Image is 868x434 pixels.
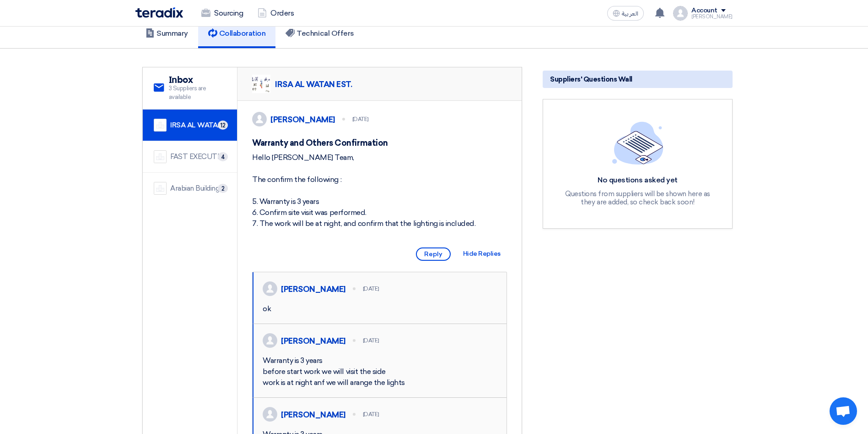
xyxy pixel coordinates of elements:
div: No questions asked yet [560,176,716,185]
div: [DATE] [352,115,369,123]
img: company-name [154,182,167,195]
span: 3 Suppliers are available [169,84,226,102]
img: company-name [154,119,167,132]
span: العربية [622,11,638,17]
div: ok [263,303,497,314]
span: 4 [218,152,228,161]
span: Reply [416,247,451,261]
h2: Inbox [169,75,226,86]
span: Hide Replies [463,250,501,258]
h5: Warranty and Others Confirmation [252,137,507,148]
h5: Technical Offers [286,29,354,38]
div: Arabian Building Support and Rehabilitation [170,183,226,194]
img: profile_test.png [252,112,267,126]
div: Warranty is 3 years before start work we will visit the side work is at night anf we will arange ... [263,355,497,388]
div: [PERSON_NAME] [691,14,733,19]
img: empty_state_list.svg [612,121,663,165]
span: 2 [218,184,228,193]
div: Questions from suppliers will be shown here as they are added, so check back soon! [560,190,716,206]
div: [DATE] [363,336,379,345]
a: Technical Offers [275,19,364,48]
a: Orders [250,3,301,23]
div: [PERSON_NAME] [281,284,345,294]
img: profile_test.png [263,333,277,348]
div: FAST EXECUTION [170,152,226,162]
img: Teradix logo [135,7,183,18]
div: [DATE] [363,285,379,293]
div: Open chat [830,397,857,425]
img: profile_test.png [263,407,277,422]
button: العربية [607,6,644,21]
img: company-name [154,150,167,163]
h5: Collaboration [208,29,266,38]
div: [PERSON_NAME] [270,115,335,125]
a: Summary [135,19,198,48]
span: Suppliers' Questions Wall [550,74,632,84]
div: [PERSON_NAME] [281,336,345,346]
div: Account [691,7,717,15]
div: [PERSON_NAME] [281,410,345,420]
h5: Summary [146,29,188,38]
div: Hello [PERSON_NAME] Team, The confirm the following : 5. Warranty is 3 years 6. Confirm site visi... [252,152,507,229]
div: IRSA AL WATAN EST. [170,120,226,131]
img: profile_test.png [263,281,277,296]
a: Sourcing [194,3,250,23]
div: IRSA AL WATAN EST. [275,79,352,89]
span: 12 [218,121,228,130]
img: profile_test.png [673,6,688,21]
div: [DATE] [363,410,379,418]
a: Collaboration [198,19,276,48]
